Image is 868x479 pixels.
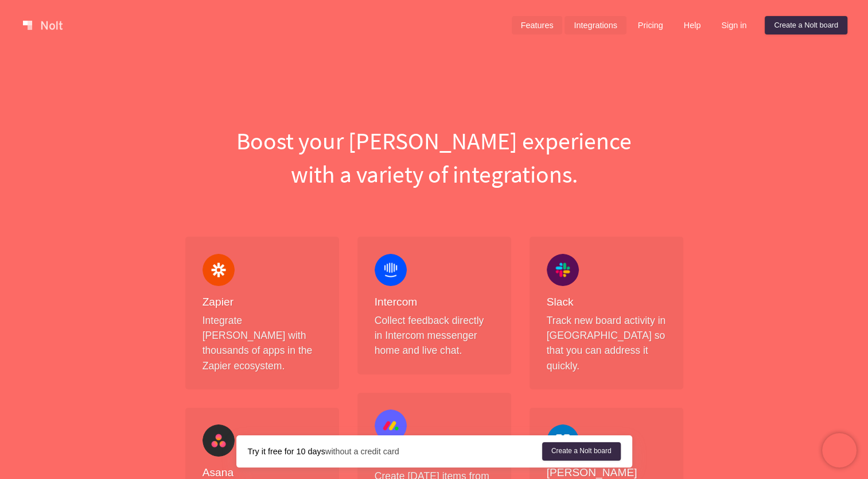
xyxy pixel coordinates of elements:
[542,442,621,461] a: Create a Nolt board
[822,433,857,468] iframe: Chatra live chat
[765,16,847,34] a: Create a Nolt board
[375,313,494,358] p: Collect feedback directly in Intercom messenger home and live chat.
[203,313,322,374] p: Integrate [PERSON_NAME] with thousands of apps in the Zapier ecosystem.
[675,16,710,34] a: Help
[565,16,626,34] a: Integrations
[512,16,563,34] a: Features
[547,313,666,374] p: Track new board activity in [GEOGRAPHIC_DATA] so that you can address it quickly.
[248,446,542,457] div: without a credit card
[203,295,322,310] h4: Zapier
[375,295,494,310] h4: Intercom
[712,16,756,34] a: Sign in
[176,124,692,191] h1: Boost your [PERSON_NAME] experience with a variety of integrations.
[248,447,325,456] strong: Try it free for 10 days
[547,295,666,310] h4: Slack
[629,16,672,34] a: Pricing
